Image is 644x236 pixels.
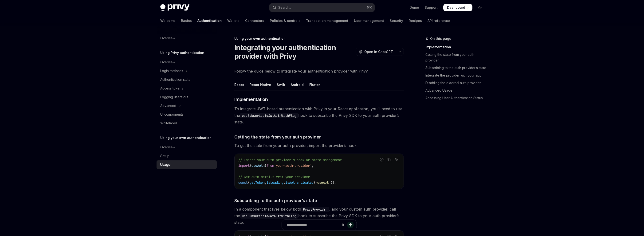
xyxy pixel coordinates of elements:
[181,15,192,26] a: Basics
[238,175,310,179] span: // Get auth details from your provider
[245,15,264,26] a: Connectors
[240,113,298,118] code: useSubscribeToJwtAuthWithFlag
[157,75,217,84] a: Authentication state
[265,180,267,185] span: ,
[447,5,465,10] span: Dashboard
[160,135,212,141] h5: Using your own authentication
[425,5,438,10] a: Support
[315,180,317,185] span: =
[160,15,175,26] a: Welcome
[301,207,329,212] code: PrivyProvider
[160,35,175,41] div: Overview
[386,157,392,163] button: Copy the contents from the code block
[314,180,315,185] span: }
[240,213,298,219] code: useSubscribeToJwtAuthWithFlag
[234,106,404,125] span: To integrate JWT-based authentication with Privy in your React application, you’ll need to use th...
[160,94,188,100] div: Logging users out
[157,67,217,75] button: Toggle Login methods section
[160,77,191,82] div: Authentication state
[265,163,267,168] span: }
[409,15,422,26] a: Recipes
[428,15,450,26] a: API reference
[277,79,285,90] div: Swift
[425,87,487,94] a: Advanced Usage
[354,15,384,26] a: User management
[157,102,217,110] button: Toggle Advanced section
[234,43,354,60] h1: Integrating your authentication provider with Privy
[251,163,265,168] span: useAuth
[425,79,487,87] a: Disabling the external auth provider
[160,120,177,126] div: Whitelabel
[309,79,320,90] div: Flutter
[157,119,217,127] a: Whitelabel
[160,153,169,159] div: Setup
[410,5,419,10] a: Demo
[160,85,183,91] div: Access tokens
[250,79,271,90] div: React Native
[425,64,487,72] a: Subscribing to the auth provider’s state
[269,3,375,12] button: Open search
[157,110,217,119] a: UI components
[430,36,451,41] span: On this page
[160,144,175,150] div: Overview
[390,15,403,26] a: Security
[160,162,170,167] div: Usage
[476,4,484,11] button: Toggle dark mode
[379,157,385,163] button: Report incorrect code
[267,163,274,168] span: from
[157,143,217,151] a: Overview
[443,4,472,11] a: Dashboard
[234,142,404,149] span: To get the state from your auth provider, import the provider’s hook.
[157,58,217,66] a: Overview
[238,158,342,162] span: // Import your auth provider's hook or state management
[157,34,217,42] a: Overview
[234,68,404,74] span: Follow the guide below to integrate your authentication provider with Privy.
[347,222,354,228] button: Send message
[238,163,250,168] span: import
[234,96,268,103] span: Implementation
[270,15,300,26] a: Policies & controls
[285,180,314,185] span: isAuthenticated
[330,180,336,185] span: ();
[274,163,312,168] span: 'your-auth-provider'
[283,180,285,185] span: ,
[312,163,314,168] span: ;
[238,180,248,185] span: const
[157,160,217,169] a: Usage
[425,94,487,102] a: Accessing User Authentication Status
[160,4,189,11] img: dark logo
[157,93,217,101] a: Logging users out
[160,112,184,117] div: UI components
[234,206,404,226] span: In a component that lives below both , and your custom auth provider, call the hook to subscribe ...
[234,134,321,140] span: Getting the state from your auth provider
[287,220,340,230] input: Ask a question...
[234,36,404,41] div: Using your own authentication
[425,72,487,79] a: Integrate the provider with your app
[160,50,204,56] h5: Using Privy authentication
[306,15,348,26] a: Transaction management
[267,180,283,185] span: isLoading
[157,152,217,160] a: Setup
[364,49,393,54] span: Open in ChatGPT
[250,163,251,168] span: {
[157,84,217,93] a: Access tokens
[291,79,304,90] div: Android
[425,43,487,51] a: Implementation
[248,180,250,185] span: {
[425,51,487,64] a: Getting the state from your auth provider
[317,180,330,185] span: useAuth
[160,68,183,74] div: Login methods
[394,157,400,163] button: Ask AI
[234,197,317,204] span: Subscribing to the auth provider’s state
[234,79,244,90] div: React
[197,15,222,26] a: Authentication
[250,180,265,185] span: getToken
[356,48,396,56] button: Open in ChatGPT
[160,103,176,109] div: Advanced
[367,6,372,9] span: ⌘ K
[160,59,175,65] div: Overview
[227,15,240,26] a: Wallets
[278,5,291,10] div: Search...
